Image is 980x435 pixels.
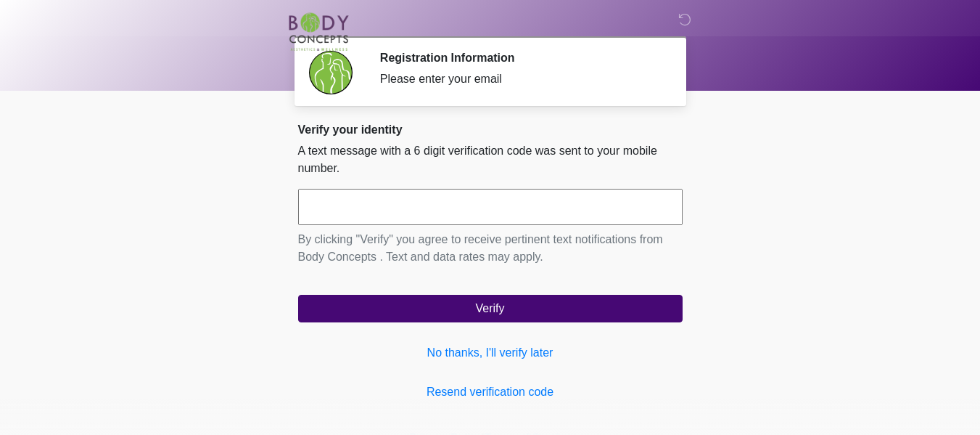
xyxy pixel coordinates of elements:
p: By clicking "Verify" you agree to receive pertinent text notifications from Body Concepts . Text ... [298,231,683,266]
p: A text message with a 6 digit verification code was sent to your mobile number. [298,142,683,177]
a: Resend verification code [298,383,683,401]
button: Verify [298,295,683,322]
h2: Verify your identity [298,123,683,137]
img: Agent Avatar [309,51,353,94]
a: No thanks, I'll verify later [298,344,683,362]
img: Body Concepts Logo [284,11,353,51]
div: Please enter your email [380,70,661,88]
